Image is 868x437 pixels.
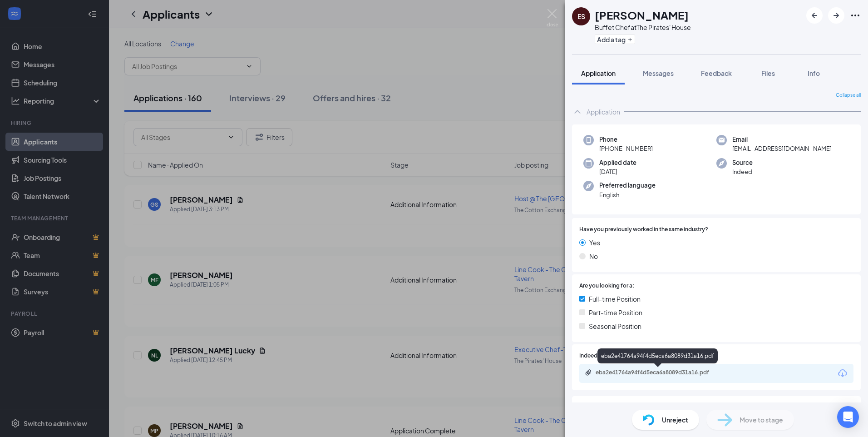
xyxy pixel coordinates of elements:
span: Preferred language [599,181,656,190]
span: Indeed [732,167,753,176]
button: PlusAdd a tag [595,35,635,44]
span: [PHONE_NUMBER] [599,144,653,153]
div: Buffet Chef at The Pirates' House [595,23,691,32]
span: Phone [599,135,653,144]
span: Yes [589,238,600,248]
svg: Download [837,368,848,379]
span: Source [732,158,753,167]
span: Seasonal Position [589,321,641,331]
svg: Plus [627,37,633,42]
button: ArrowRight [828,7,844,24]
span: Application [581,69,616,77]
svg: Paperclip [585,369,592,376]
span: Are you looking for a: [579,282,634,290]
span: Indeed Resume [579,352,619,360]
svg: ArrowRight [831,10,842,21]
svg: ChevronUp [572,106,583,117]
div: Open Intercom Messenger [837,406,859,428]
svg: Ellipses [850,10,861,21]
span: No [589,251,598,261]
span: Unreject [662,415,688,425]
span: Info [808,69,820,77]
div: Application [587,107,620,116]
div: eba2e41764a94f4d5eca6a8089d31a16.pdf [597,348,718,363]
span: Collapse all [836,92,861,99]
span: Email [732,135,832,144]
span: Feedback [701,69,732,77]
span: Messages [643,69,674,77]
span: [EMAIL_ADDRESS][DOMAIN_NAME] [732,144,832,153]
span: Move to stage [740,415,783,425]
span: [DATE] [599,167,636,176]
a: Paperclipeba2e41764a94f4d5eca6a8089d31a16.pdf [585,369,732,377]
span: Full-time Position [589,294,641,304]
span: Have you previously worked in the same industry? [579,225,708,234]
span: Files [761,69,775,77]
span: Part-time Position [589,308,642,318]
span: English [599,190,656,199]
button: ArrowLeftNew [806,7,823,24]
svg: ArrowLeftNew [809,10,820,21]
div: ES [577,12,585,21]
div: eba2e41764a94f4d5eca6a8089d31a16.pdf [596,369,723,376]
h1: [PERSON_NAME] [595,7,689,23]
span: Applied date [599,158,636,167]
